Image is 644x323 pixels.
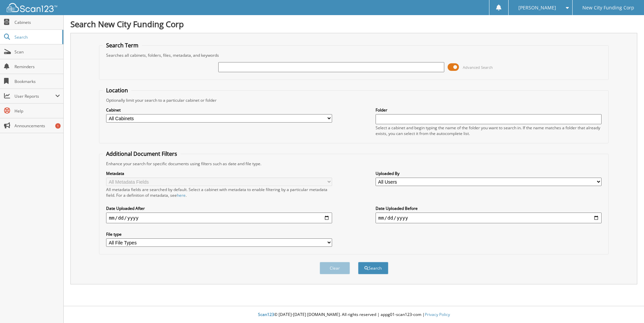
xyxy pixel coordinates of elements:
h1: Search New City Funding Corp [70,18,637,30]
div: Select a cabinet and begin typing the name of the folder you want to search in. If the name match... [376,125,602,136]
label: Folder [376,107,602,113]
label: Cabinet [106,107,332,113]
button: Search [358,262,388,274]
div: All metadata fields are searched by default. Select a cabinet with metadata to enable filtering b... [106,187,332,198]
span: New City Funding Corp [582,6,634,10]
div: © [DATE]-[DATE] [DOMAIN_NAME]. All rights reserved | appg01-scan123-com | [64,307,644,323]
span: Scan123 [258,312,274,317]
span: Scan [14,49,60,55]
a: Privacy Policy [425,312,450,317]
span: User Reports [14,93,55,99]
label: File type [106,231,332,237]
span: Help [14,108,60,114]
span: Bookmarks [14,79,60,84]
div: Enhance your search for specific documents using filters such as date and file type. [103,161,605,167]
legend: Additional Document Filters [103,150,181,157]
span: Advanced Search [463,65,493,70]
input: end [376,213,602,223]
label: Date Uploaded Before [376,205,602,211]
label: Metadata [106,171,332,176]
div: Searches all cabinets, folders, files, metadata, and keywords [103,52,605,58]
legend: Search Term [103,42,142,49]
input: start [106,213,332,223]
legend: Location [103,87,131,94]
img: scan123-logo-white.svg [7,3,57,12]
a: here [177,192,186,198]
span: [PERSON_NAME] [518,6,556,10]
div: 1 [55,123,61,129]
div: Optionally limit your search to a particular cabinet or folder [103,97,605,103]
span: Announcements [14,123,60,129]
label: Uploaded By [376,171,602,176]
button: Clear [320,262,350,274]
span: Reminders [14,64,60,70]
span: Cabinets [14,19,60,25]
span: Search [14,34,59,40]
label: Date Uploaded After [106,205,332,211]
